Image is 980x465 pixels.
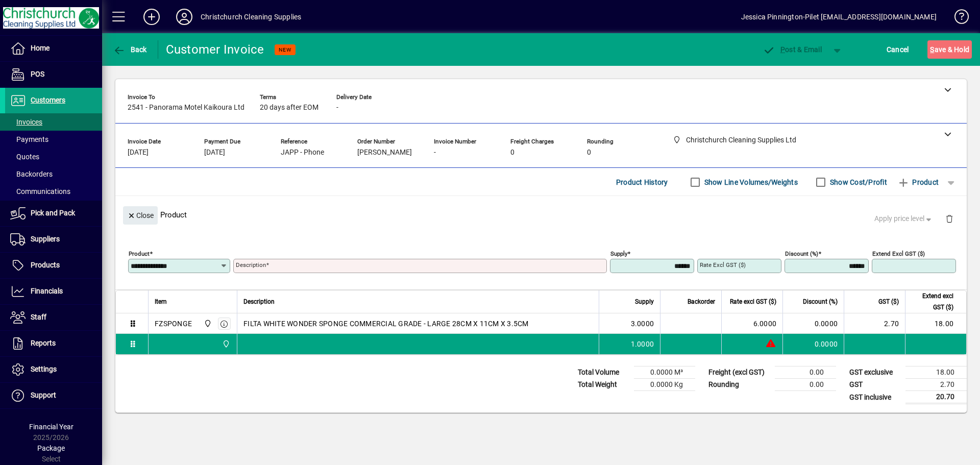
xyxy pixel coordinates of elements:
span: Description [243,296,275,307]
span: Communications [10,187,70,195]
a: Backorders [5,165,102,183]
td: 0.0000 [782,334,844,354]
span: Payments [10,135,48,143]
span: Christchurch Cleaning Supplies Ltd [201,318,213,329]
span: Christchurch Cleaning Supplies Ltd [219,338,231,350]
div: Customer Invoice [166,41,264,58]
span: P [780,45,785,54]
a: Staff [5,305,102,330]
a: Pick and Pack [5,201,102,226]
td: Rounding [703,379,775,391]
a: Home [5,36,102,61]
a: Quotes [5,148,102,165]
span: Discount (%) [803,296,838,307]
app-page-header-button: Delete [937,214,962,223]
span: Pick and Pack [31,209,75,217]
span: Item [155,296,167,307]
td: 2.70 [905,379,967,391]
span: [PERSON_NAME] [357,149,412,157]
button: Add [135,8,168,26]
span: 3.0000 [631,319,654,329]
span: - [336,104,338,112]
td: 0.0000 [782,313,844,334]
div: FZSPONGE [155,319,192,329]
mat-label: Extend excl GST ($) [872,250,925,257]
mat-label: Product [129,250,150,257]
span: Cancel [887,41,909,58]
span: [DATE] [128,149,149,157]
div: Jessica Pinnington-Pilet [EMAIL_ADDRESS][DOMAIN_NAME] [741,9,937,25]
span: 0 [587,149,591,157]
div: Christchurch Cleaning Supplies [201,9,301,25]
a: Invoices [5,113,102,131]
span: Home [31,44,50,52]
td: 18.00 [905,366,967,379]
span: 2541 - Panorama Motel Kaikoura Ltd [128,104,244,112]
a: Settings [5,357,102,382]
span: 1.0000 [631,339,654,349]
span: Package [37,444,65,452]
a: POS [5,62,102,87]
span: Support [31,391,56,399]
mat-label: Discount (%) [785,250,818,257]
span: Backorders [10,170,53,178]
span: ave & Hold [930,41,969,58]
span: Reports [31,339,56,347]
a: Support [5,383,102,408]
a: Payments [5,131,102,148]
span: Financials [31,287,63,295]
span: Settings [31,365,57,373]
span: Supply [635,296,654,307]
span: JAPP - Phone [281,149,324,157]
a: Communications [5,183,102,200]
span: Products [31,261,60,269]
button: Save & Hold [927,40,972,59]
td: GST inclusive [844,391,905,404]
td: 0.00 [775,366,836,379]
span: Financial Year [29,423,73,431]
td: 18.00 [905,313,966,334]
span: Backorder [688,296,715,307]
a: Suppliers [5,227,102,252]
span: Rate excl GST ($) [730,296,776,307]
span: Back [113,45,147,54]
span: FILTA WHITE WONDER SPONGE COMMERCIAL GRADE - LARGE 28CM X 11CM X 3.5CM [243,319,529,329]
button: Product History [612,173,672,191]
button: Profile [168,8,201,26]
td: 0.0000 M³ [634,366,695,379]
span: Quotes [10,153,39,161]
span: 0 [510,149,514,157]
button: Back [110,40,150,59]
button: Delete [937,206,962,231]
td: 0.0000 Kg [634,379,695,391]
td: GST exclusive [844,366,905,379]
a: Products [5,253,102,278]
td: 20.70 [905,391,967,404]
span: Suppliers [31,235,60,243]
td: GST [844,379,905,391]
span: POS [31,70,44,78]
td: 0.00 [775,379,836,391]
span: [DATE] [204,149,225,157]
app-page-header-button: Close [120,210,160,219]
span: GST ($) [878,296,899,307]
td: 2.70 [844,313,905,334]
div: 6.0000 [728,319,776,329]
label: Show Cost/Profit [828,177,887,187]
span: Close [127,207,154,224]
a: Financials [5,279,102,304]
span: 20 days after EOM [260,104,318,112]
span: Invoices [10,118,42,126]
span: Customers [31,96,65,104]
div: Product [115,196,967,233]
button: Apply price level [870,210,938,228]
td: Freight (excl GST) [703,366,775,379]
span: ost & Email [763,45,822,54]
span: Extend excl GST ($) [912,290,953,313]
button: Cancel [884,40,912,59]
mat-label: Rate excl GST ($) [700,261,746,268]
span: Product History [616,174,668,190]
a: Reports [5,331,102,356]
span: Apply price level [874,213,934,224]
mat-label: Description [236,261,266,268]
